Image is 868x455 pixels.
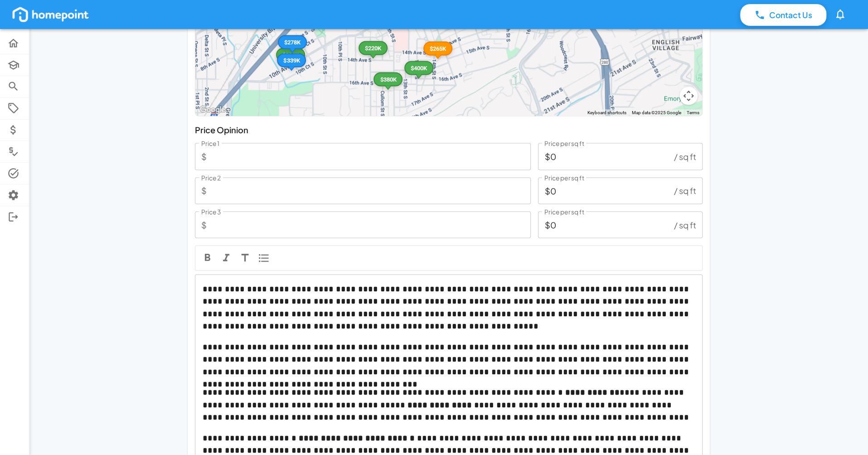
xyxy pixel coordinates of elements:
div: $339K [277,53,306,67]
div: $278K [278,35,307,49]
div: $386K [276,48,305,62]
div: $220K [359,41,388,55]
div: $380K [373,72,402,86]
label: Price per sq ft [544,173,584,182]
p: $ [201,218,207,231]
label: Price per sq ft [544,207,584,216]
label: Price 2 [201,173,221,182]
p: / sq ft [674,150,696,162]
div: $265K [423,41,452,55]
img: Google [198,104,228,116]
label: Price 1 [201,139,220,148]
p: / sq ft [674,218,696,231]
p: Contact Us [769,9,812,21]
span: Map data ©2025 Google [632,110,681,115]
button: Map camera controls [679,87,698,105]
p: Price Opinion [195,123,703,136]
div: $400K [404,61,433,75]
label: Price per sq ft [544,139,584,148]
label: Price 3 [201,207,221,216]
p: $ [201,150,207,162]
a: Terms (opens in new tab) [687,110,699,115]
p: $ [201,184,207,196]
img: homepoint_logo_white.png [11,5,90,24]
a: Open this area in Google Maps (opens a new window) [198,104,228,116]
p: / sq ft [674,184,696,196]
button: Keyboard shortcuts [587,109,626,116]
